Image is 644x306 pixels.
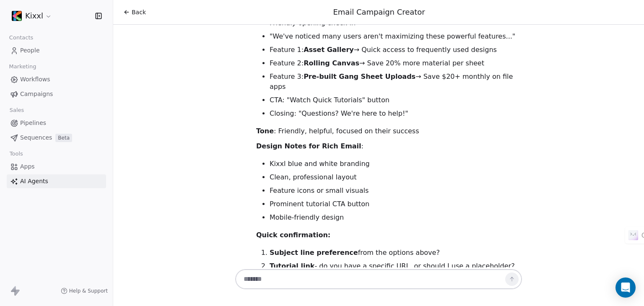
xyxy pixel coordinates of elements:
a: AI Agents [7,174,106,188]
span: Help & Support [69,288,108,294]
li: CTA: "Watch Quick Tutorials" button [270,95,522,105]
span: Back [132,8,146,16]
a: People [7,44,106,57]
span: Workflows [20,75,50,84]
li: "We've noticed many users aren't maximizing these powerful features..." [270,31,522,41]
span: Contacts [5,31,37,44]
span: Sales [6,104,28,117]
span: Marketing [5,60,40,73]
a: Workflows [7,73,106,86]
span: Campaigns [20,90,53,99]
li: Feature icons or small visuals [270,186,522,196]
p: : Friendly, helpful, focused on their success [256,125,522,137]
li: Mobile-friendly design [270,213,522,223]
li: from the options above? [270,248,522,258]
span: Tools [6,148,26,160]
strong: Tutorial link [270,262,314,270]
strong: Pre-built Gang Sheet Uploads [304,73,415,80]
li: - do you have a specific URL, or should I use a placeholder? [270,261,522,271]
span: Email Campaign Creator [333,8,425,16]
a: Help & Support [61,288,108,294]
span: Apps [20,162,35,171]
li: Feature 2: → Save 20% more material per sheet [270,58,522,68]
span: AI Agents [20,177,48,186]
img: uploaded-images_720-68b5ec94d5d7631afc7730d9.png [12,11,22,21]
a: SequencesBeta [7,131,106,145]
strong: Asset Gallery [304,46,354,54]
strong: Quick confirmation: [256,231,330,239]
li: Clean, professional layout [270,172,522,182]
span: Kixxl [25,10,43,21]
strong: Rolling Canvas [304,59,359,67]
a: Pipelines [7,116,106,130]
li: Feature 3: → Save $20+ monthly on file apps [270,72,522,92]
strong: Subject line preference [270,249,358,257]
strong: Design Notes for Rich Email [256,142,361,150]
a: Apps [7,160,106,174]
li: Feature 1: → Quick access to frequently used designs [270,45,522,55]
li: Prominent tutorial CTA button [270,199,522,209]
span: Pipelines [20,119,46,127]
li: Kixxl blue and white branding [270,159,522,169]
a: Campaigns [7,87,106,101]
span: People [20,46,40,55]
span: Sequences [20,133,52,142]
li: Closing: "Questions? We're here to help!" [270,109,522,119]
p: : [256,140,522,152]
span: Beta [55,134,72,142]
button: Kixxl [10,9,54,23]
strong: Tone [256,127,274,135]
div: Open Intercom Messenger [615,277,636,298]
